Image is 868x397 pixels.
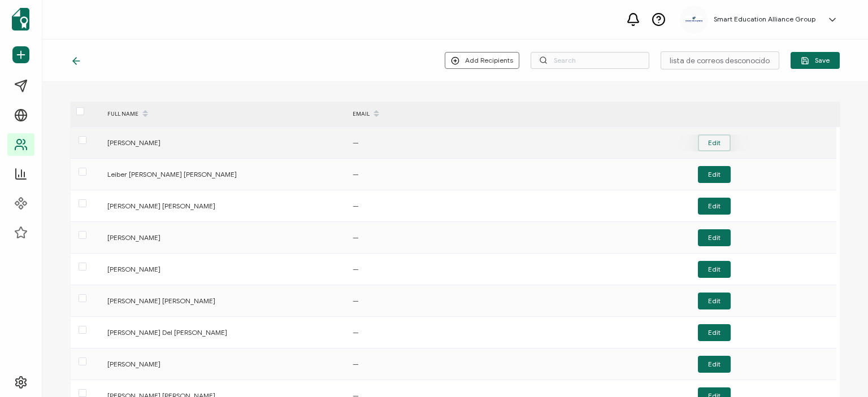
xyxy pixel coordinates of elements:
[698,261,731,278] button: Edit
[102,199,347,212] div: [PERSON_NAME] [PERSON_NAME]
[698,356,731,373] button: Edit
[102,357,347,370] div: [PERSON_NAME]
[12,8,29,30] img: sertifier-logomark-colored.svg
[353,328,359,337] span: —
[353,138,359,147] span: —
[698,229,731,246] button: Edit
[661,51,779,69] input: List Title
[714,15,815,23] h5: Smart Education Alliance Group
[685,16,702,23] img: 111c7b32-d500-4ce1-86d1-718dc6ccd280.jpg
[698,134,731,151] button: Edit
[811,343,868,397] iframe: Chat Widget
[801,56,830,65] span: Save
[698,293,731,309] button: Edit
[353,360,359,368] span: —
[102,104,347,124] div: FULL NAME
[102,231,347,244] div: [PERSON_NAME]
[102,263,347,276] div: [PERSON_NAME]
[353,202,359,210] span: —
[347,104,592,124] div: EMAIL
[791,52,840,69] button: Save
[102,294,347,307] div: [PERSON_NAME] [PERSON_NAME]
[102,326,347,339] div: [PERSON_NAME] Del [PERSON_NAME]
[698,324,731,341] button: Edit
[353,296,359,305] span: —
[102,168,347,181] div: Leiber [PERSON_NAME] [PERSON_NAME]
[531,52,649,69] input: Search
[698,166,731,183] button: Edit
[102,136,347,149] div: [PERSON_NAME]
[698,198,731,215] button: Edit
[353,233,359,242] span: —
[445,52,519,69] button: Add Recipients
[353,170,359,178] span: —
[353,265,359,273] span: —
